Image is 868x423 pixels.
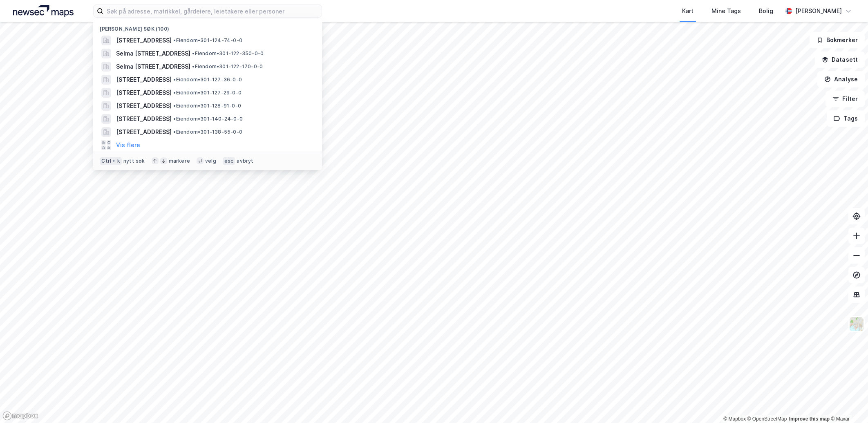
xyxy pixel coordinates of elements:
div: Mine Tags [711,6,741,16]
span: • [173,103,176,109]
span: [STREET_ADDRESS] [116,127,172,137]
a: Improve this map [789,416,830,422]
span: Selma [STREET_ADDRESS] [116,62,190,72]
span: • [192,50,195,56]
div: [PERSON_NAME] [795,6,842,16]
span: • [173,129,176,135]
div: [PERSON_NAME] søk (100) [93,19,322,34]
span: • [173,116,176,122]
span: Eiendom • 301-128-91-0-0 [173,103,241,109]
span: [STREET_ADDRESS] [116,114,172,124]
button: Tags [827,110,865,127]
span: Eiendom • 301-124-74-0-0 [173,37,242,44]
img: logo.a4113a55bc3d86da70a041830d287a7e.svg [13,5,74,17]
span: [STREET_ADDRESS] [116,75,172,85]
span: • [173,76,176,83]
button: Vis flere [116,140,140,150]
span: Eiendom • 301-138-55-0-0 [173,129,242,135]
span: [STREET_ADDRESS] [116,36,172,45]
span: [STREET_ADDRESS] [116,101,172,111]
span: Eiendom • 301-127-36-0-0 [173,76,242,83]
span: Eiendom • 301-140-24-0-0 [173,116,243,122]
button: Analyse [817,71,865,87]
span: • [192,63,195,69]
span: • [173,37,176,43]
iframe: Chat Widget [827,384,868,423]
span: Eiendom • 301-122-350-0-0 [192,50,264,57]
span: Eiendom • 301-122-170-0-0 [192,63,263,70]
img: Z [849,316,864,332]
div: esc [223,157,235,165]
span: Eiendom • 301-127-29-0-0 [173,90,242,96]
a: OpenStreetMap [747,416,787,422]
a: Mapbox homepage [2,411,38,421]
div: Kontrollprogram for chat [827,384,868,423]
div: Kart [682,6,694,16]
span: • [173,90,176,96]
button: Datasett [815,51,865,68]
button: Filter [825,91,865,107]
div: velg [205,158,216,164]
input: Søk på adresse, matrikkel, gårdeiere, leietakere eller personer [103,5,322,17]
div: markere [169,158,190,164]
span: [STREET_ADDRESS] [116,88,172,98]
div: avbryt [237,158,253,164]
div: nytt søk [123,158,145,164]
span: Selma [STREET_ADDRESS] [116,49,190,58]
a: Mapbox [723,416,746,422]
div: Bolig [759,6,773,16]
div: Ctrl + k [100,157,122,165]
button: Bokmerker [810,32,865,48]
